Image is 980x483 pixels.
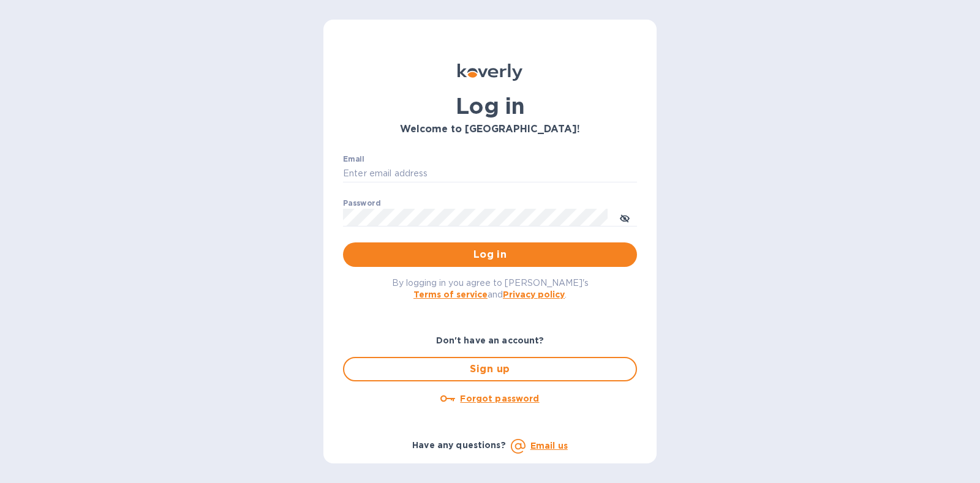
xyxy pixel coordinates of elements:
[436,335,545,345] b: Don't have an account?
[392,278,589,299] span: By logging in you agree to [PERSON_NAME]'s and .
[412,440,506,450] b: Have any questions?
[530,441,568,451] a: Email us
[503,290,565,299] a: Privacy policy
[343,124,637,135] h3: Welcome to [GEOGRAPHIC_DATA]!
[612,205,637,230] button: toggle password visibility
[458,64,522,81] img: Koverly
[354,362,626,376] span: Sign up
[343,200,380,207] label: Password
[413,290,488,299] a: Terms of service
[343,165,637,183] input: Enter email address
[343,242,637,267] button: Log in
[353,247,627,262] span: Log in
[343,357,637,381] button: Sign up
[343,155,364,163] label: Email
[343,93,637,119] h1: Log in
[460,394,539,403] u: Forgot password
